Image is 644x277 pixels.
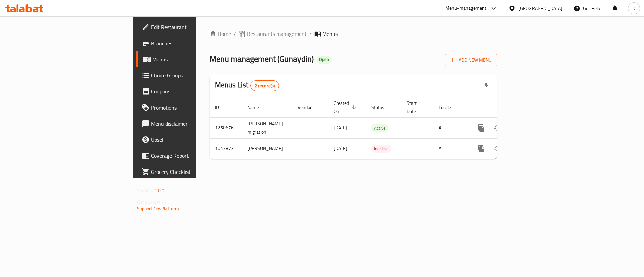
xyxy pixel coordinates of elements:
[371,145,391,153] span: Inactive
[478,78,494,94] div: Export file
[136,83,241,99] a: Coupons
[473,141,489,157] button: more
[242,138,292,159] td: [PERSON_NAME]
[151,152,236,160] span: Coverage Report
[215,80,279,91] h2: Menus List
[136,67,241,83] a: Choice Groups
[322,30,338,38] span: Menus
[247,30,307,38] span: Restaurants management
[136,19,241,35] a: Edit Restaurant
[247,103,268,111] span: Name
[136,51,241,67] a: Menus
[136,35,241,51] a: Branches
[371,145,391,153] div: Inactive
[450,56,492,64] span: Add New Menu
[334,123,347,132] span: [DATE]
[489,120,505,136] button: Change Status
[136,99,241,116] a: Promotions
[371,124,388,132] span: Active
[210,30,497,38] nav: breadcrumb
[439,103,460,111] span: Locale
[298,103,320,111] span: Vendor
[210,97,543,159] table: enhanced table
[151,23,236,31] span: Edit Restaurant
[137,204,179,213] a: Support.OpsPlatform
[433,138,468,159] td: All
[151,87,236,95] span: Coupons
[137,186,153,195] span: Version:
[210,51,314,66] span: Menu management ( Gunaydin )
[401,138,433,159] td: -
[151,120,236,128] span: Menu disclaimer
[632,5,635,12] span: D
[473,120,489,136] button: more
[445,4,487,12] div: Menu-management
[316,57,332,62] span: Open
[151,168,236,176] span: Grocery Checklist
[137,198,168,206] span: Get support on:
[489,141,505,157] button: Change Status
[151,39,236,47] span: Branches
[309,30,312,38] li: /
[215,103,228,111] span: ID
[401,117,433,138] td: -
[151,71,236,79] span: Choice Groups
[136,116,241,132] a: Menu disclaimer
[433,117,468,138] td: All
[371,103,393,111] span: Status
[136,148,241,164] a: Coverage Report
[445,54,497,66] button: Add New Menu
[242,117,292,138] td: [PERSON_NAME] migration
[518,5,562,12] div: [GEOGRAPHIC_DATA]
[334,99,358,115] span: Created On
[151,136,236,144] span: Upsell
[152,55,236,63] span: Menus
[407,99,425,115] span: Start Date
[239,30,307,38] a: Restaurants management
[136,164,241,180] a: Grocery Checklist
[316,56,332,64] div: Open
[251,83,279,89] span: 2 record(s)
[250,80,279,91] div: Total records count
[468,97,543,118] th: Actions
[151,103,236,112] span: Promotions
[334,144,347,153] span: [DATE]
[154,186,165,195] span: 1.0.0
[136,132,241,148] a: Upsell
